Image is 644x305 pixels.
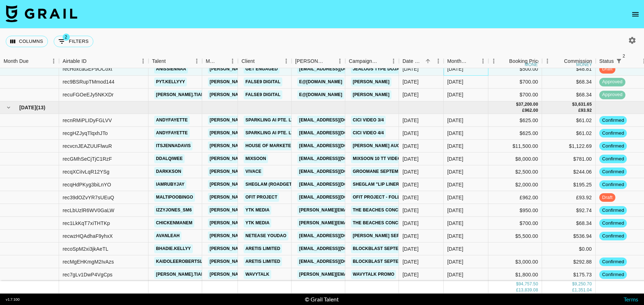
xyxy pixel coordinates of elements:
[244,167,263,176] a: VIVACE
[208,167,325,176] a: [PERSON_NAME][EMAIL_ADDRESS][DOMAIN_NAME]
[63,142,112,150] div: recvcnJEAZUUFlwuR
[154,257,211,266] a: kaidoleerobertslife
[208,193,325,202] a: [PERSON_NAME][EMAIL_ADDRESS][DOMAIN_NAME]
[4,54,29,68] div: Month Due
[447,220,463,227] div: Sep '25
[599,130,627,136] span: confirmed
[488,255,542,268] div: $3,000.00
[297,167,377,176] a: [EMAIL_ADDRESS][DOMAIN_NAME]
[59,54,148,68] div: Airtable ID
[599,194,615,201] span: draft
[244,77,282,86] a: False9 Digital
[281,56,292,66] button: Menu
[154,193,195,202] a: maltipoobingo
[6,36,48,47] button: Select columns
[351,90,391,99] a: [PERSON_NAME]
[208,141,325,150] a: [PERSON_NAME][EMAIL_ADDRESS][DOMAIN_NAME]
[208,244,325,253] a: [PERSON_NAME][EMAIL_ADDRESS][DOMAIN_NAME]
[488,268,542,281] div: $1,800.00
[564,54,592,68] div: Commission
[351,77,391,86] a: [PERSON_NAME]
[599,168,627,175] span: confirmed
[244,219,271,227] a: YTK Media
[554,56,564,66] button: Sort
[599,91,625,98] span: approved
[208,65,325,74] a: [PERSON_NAME][EMAIL_ADDRESS][DOMAIN_NAME]
[297,90,344,99] a: e@[DOMAIN_NAME]
[351,129,386,137] a: Cici Video 4/4
[488,127,542,140] div: $625.00
[208,180,325,189] a: [PERSON_NAME][EMAIL_ADDRESS][DOMAIN_NAME]
[63,181,111,188] div: recqHdPKyg3biLnYO
[138,56,148,66] button: Menu
[447,258,463,265] div: Sep '25
[447,232,463,240] div: Sep '25
[599,66,615,72] span: draft
[447,91,463,98] div: Aug '25
[206,54,217,68] div: Manager
[244,244,282,253] a: ARETIS LIMITED
[154,90,211,99] a: [PERSON_NAME].tiara1
[488,191,542,204] div: £962.00
[488,204,542,217] div: $950.00
[599,142,627,149] span: confirmed
[388,56,399,66] button: Menu
[255,56,265,66] button: Sort
[154,116,190,125] a: andyfayette
[488,165,542,178] div: $2,500.00
[36,104,45,111] span: ( 13 )
[518,287,538,293] div: 13,839.08
[19,104,36,111] span: [DATE]
[402,91,419,98] div: 29/08/2025
[599,54,614,68] div: Status
[63,78,114,85] div: rec9BSRupTMmod144
[488,178,542,191] div: $2,000.00
[63,232,113,240] div: recwzHQAdhaF9yhxX
[351,231,433,240] a: [PERSON_NAME] SEPT x AVANLEAH
[402,168,419,175] div: 15/08/2025
[599,271,627,278] span: confirmed
[542,114,596,127] div: $61.02
[488,217,542,230] div: $700.00
[599,232,627,239] span: confirmed
[542,152,596,165] div: $781.00
[297,154,377,163] a: [EMAIL_ADDRESS][DOMAIN_NAME]
[154,129,190,137] a: andyfayette
[208,231,325,240] a: [PERSON_NAME][EMAIL_ADDRESS][DOMAIN_NAME]
[351,219,409,227] a: The Beaches Concert
[241,54,255,68] div: Client
[63,207,114,214] div: recLbUzlR6WV0GaLW
[509,54,541,68] div: Booking Price
[297,141,377,150] a: [EMAIL_ADDRESS][DOMAIN_NAME]
[447,117,463,124] div: Sep '25
[447,271,463,278] div: Sep '25
[614,56,624,66] button: Show filters
[478,56,488,66] button: Menu
[63,258,114,265] div: recMgEHKmgM2IvAzs
[297,231,377,240] a: [EMAIL_ADDRESS][DOMAIN_NAME]
[297,180,377,189] a: [EMAIL_ADDRESS][DOMAIN_NAME]
[488,114,542,127] div: $625.00
[297,270,414,279] a: [PERSON_NAME][EMAIL_ADDRESS][DOMAIN_NAME]
[63,155,112,162] div: recGMhSeCjTjC1RzF
[542,268,596,281] div: $175.73
[444,54,488,68] div: Month Due
[154,219,194,227] a: chickenmanem
[402,130,419,137] div: 30/07/2025
[208,90,325,99] a: [PERSON_NAME][EMAIL_ADDRESS][DOMAIN_NAME]
[516,281,518,287] div: $
[542,217,596,230] div: $68.34
[572,281,575,287] div: $
[154,231,181,240] a: avanleah
[351,167,440,176] a: Groomane September x Darkkson
[191,56,202,66] button: Menu
[63,91,114,98] div: recuFGOeEJy5NKXDr
[488,152,542,165] div: $8,000.00
[325,56,335,66] button: Sort
[6,297,20,302] div: v 1.7.100
[297,129,377,137] a: [EMAIL_ADDRESS][DOMAIN_NAME]
[292,54,345,68] div: Booker
[542,242,596,255] div: $0.00
[208,129,325,137] a: [PERSON_NAME][EMAIL_ADDRESS][DOMAIN_NAME]
[516,287,518,293] div: £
